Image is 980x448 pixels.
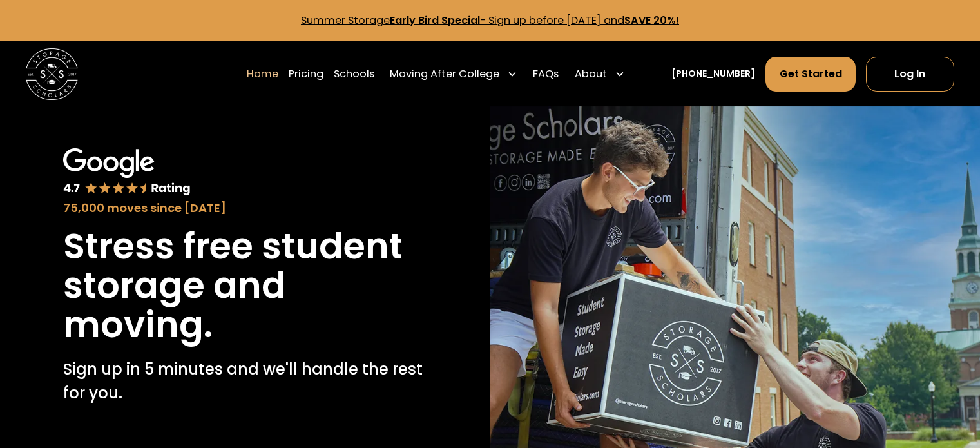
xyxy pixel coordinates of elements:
a: Log In [866,57,954,92]
a: [PHONE_NUMBER] [671,67,755,81]
strong: Early Bird Special [390,13,480,28]
a: Summer StorageEarly Bird Special- Sign up before [DATE] andSAVE 20%! [301,13,679,28]
a: Schools [334,56,374,92]
a: Pricing [289,56,323,92]
img: Google 4.7 star rating [63,148,190,197]
strong: SAVE 20%! [624,13,679,28]
a: Home [247,56,278,92]
div: About [570,56,630,92]
div: About [575,66,607,82]
a: FAQs [533,56,559,92]
div: Moving After College [385,56,523,92]
a: Get Started [765,57,855,92]
h1: Stress free student storage and moving. [63,227,427,345]
a: home [26,48,78,101]
p: Sign up in 5 minutes and we'll handle the rest for you. [63,358,427,405]
img: Storage Scholars main logo [26,48,78,101]
div: Moving After College [390,66,499,82]
div: 75,000 moves since [DATE] [63,199,427,217]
